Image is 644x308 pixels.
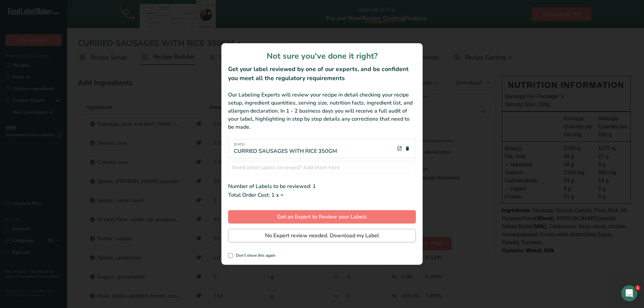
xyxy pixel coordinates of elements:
[228,65,416,83] h2: Get your label reviewed by one of our experts, and be confident you meet all the regulatory requi...
[228,161,416,174] input: Need other labels reviewed? Add them here
[277,213,367,221] span: Get an Expert to Review your Labels
[228,91,416,131] div: Our Labeling Experts will review your recipe in detail checking your recipe setup, ingredient qua...
[228,50,416,62] h1: Not sure you've done it right?
[228,229,416,242] button: No Expert review needed. Download my Label
[234,142,337,155] div: CURRIED SAUSAGES WITH RICE 350GM
[228,190,416,199] div: Total Order Cost: 1 x =
[621,285,637,301] iframe: Intercom live chat
[233,253,275,258] span: Don't show this again
[635,285,640,291] span: 1
[234,142,337,147] span: [DATE]
[228,182,416,190] div: Number of Labels to be reviewed: 1
[265,232,379,240] span: No Expert review needed. Download my Label
[228,210,416,224] button: Get an Expert to Review your Labels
